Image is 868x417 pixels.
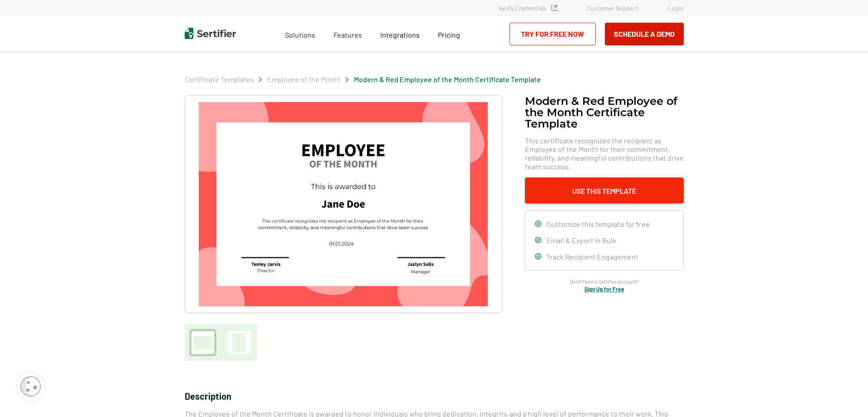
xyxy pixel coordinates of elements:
iframe: Chat Widget [823,373,868,417]
div: Breadcrumb [185,75,541,84]
button: Use This Template [525,177,684,203]
span: Description [185,391,231,402]
a: Login [668,4,684,12]
span: This certificate recognizes the recipient as Employee of the Month for their commitment, reliabil... [525,136,684,171]
span: Employee of the Month [267,75,341,84]
span: Customize this template for free [546,220,650,228]
a: Pricing [438,28,460,39]
a: Verify Credentials [498,4,557,12]
span: Certificate Templates [185,75,254,84]
h1: Modern & Red Employee of the Month Certificate Template [525,95,684,129]
a: Try for Free Now [510,23,596,45]
a: Certificate Templates [185,75,254,83]
a: Employee of the Month [267,75,341,83]
span: Modern & Red Employee of the Month Certificate Template [354,75,541,84]
span: Don’t have a Sertifier account? [570,277,639,286]
a: Customer Support [587,4,638,12]
span: Pricing [438,30,460,39]
span: Features [333,28,362,39]
img: Sertifier | Digital Credentialing Platform [185,28,236,39]
img: Cookie Popup Icon [20,376,41,397]
span: Email & Export in Bulk [546,236,616,245]
span: Solutions [285,28,315,39]
span: Integrations [380,30,420,39]
span: Track Recipient Engagement [546,252,638,261]
button: Schedule a Demo [605,23,684,45]
a: Integrations [380,28,420,39]
a: Sign Up for Free [584,286,624,292]
img: Verified [551,5,557,11]
a: Modern & Red Employee of the Month Certificate Template [354,75,541,83]
img: Modern & Red Employee of the Month Certificate Template [199,102,487,306]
